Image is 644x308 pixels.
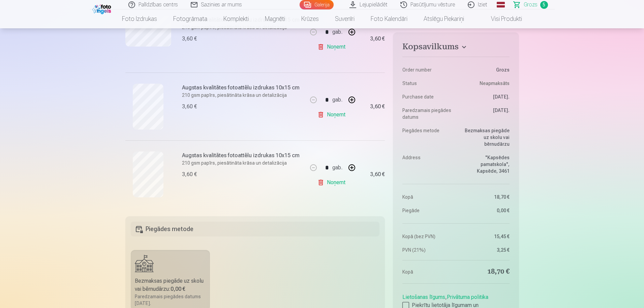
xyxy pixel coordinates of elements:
a: Privātuma politika [447,294,488,300]
div: 3,60 € [370,37,385,41]
dd: 18,70 € [459,267,510,277]
p: 210 gsm papīrs, piesātināta krāsa un detalizācija [182,160,304,166]
div: 3,60 € [182,170,197,178]
dd: 3,25 € [459,247,510,253]
dd: [DATE]. [459,93,510,100]
a: Noņemt [317,40,348,54]
a: Visi produkti [472,9,530,28]
img: /fa1 [92,3,113,14]
h6: Augstas kvalitātes fotoattēlu izdrukas 10x15 cm [182,84,304,92]
dd: [DATE]. [459,107,510,120]
div: 3,60 € [370,172,385,176]
h6: Augstas kvalitātes fotoattēlu izdrukas 10x15 cm [182,151,304,160]
div: Bezmaksas piegāde uz skolu vai bērnudārzu : [135,277,206,293]
dt: Piegāde [402,207,453,214]
a: Suvenīri [327,9,363,28]
a: Noņemt [317,176,348,189]
div: gab. [332,24,342,40]
a: Noņemt [317,108,348,121]
a: Magnēti [257,9,293,28]
span: Grozs [524,1,538,9]
dt: Kopā (bez PVN) [402,233,453,240]
a: Foto izdrukas [114,9,165,28]
div: gab. [332,92,342,108]
dt: Status [402,80,453,87]
a: Komplekti [215,9,257,28]
span: 5 [540,1,548,9]
dt: Kopā [402,267,453,277]
div: Paredzamais piegādes datums [DATE]. [135,293,206,307]
span: Neapmaksāts [480,80,510,87]
dd: 0,00 € [459,207,510,214]
dt: Purchase date [402,93,453,100]
dd: 18,70 € [459,194,510,200]
div: 3,60 € [182,103,197,111]
p: 210 gsm papīrs, piesātināta krāsa un detalizācija [182,92,304,99]
div: 3,60 € [370,105,385,109]
a: Foto kalendāri [363,9,416,28]
a: Krūzes [293,9,327,28]
dt: Address [402,154,453,174]
button: Kopsavilkums [402,42,509,54]
dt: Piegādes metode [402,127,453,147]
div: 3,60 € [182,35,197,43]
dd: Grozs [459,66,510,73]
div: gab. [332,160,342,176]
a: Atslēgu piekariņi [416,9,472,28]
dd: 15,45 € [459,233,510,240]
h5: Piegādes metode [131,222,380,236]
dt: PVN (21%) [402,247,453,253]
dt: Kopā [402,194,453,200]
a: Lietošanas līgums [402,294,445,300]
dd: Bezmaksas piegāde uz skolu vai bērnudārzu [459,127,510,147]
dd: "Kapsēdes pamatskola", Kapsēde, 3461 [459,154,510,174]
dt: Order number [402,66,453,73]
dt: Paredzamais piegādes datums [402,107,453,120]
b: 0,00 € [171,286,185,292]
a: Fotogrāmata [165,9,215,28]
